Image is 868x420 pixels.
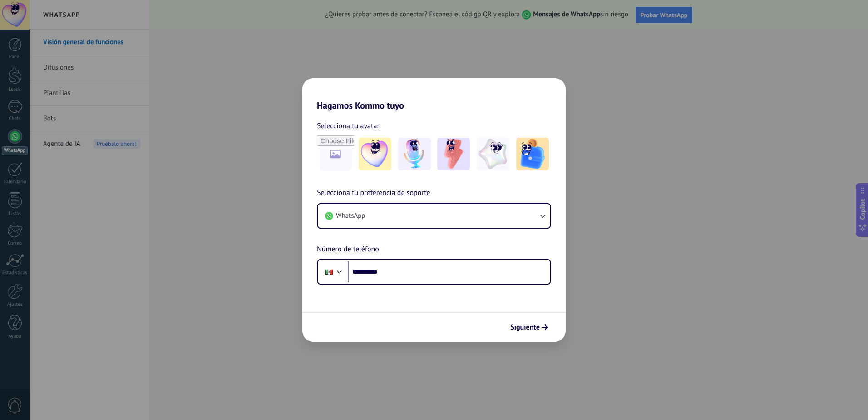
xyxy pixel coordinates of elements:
span: Selecciona tu avatar [317,120,380,132]
span: Número de teléfono [317,244,379,255]
div: Mexico: + 52 [321,262,338,281]
span: WhatsApp [336,211,365,220]
span: Selecciona tu preferencia de soporte [317,187,430,199]
button: WhatsApp [318,204,550,228]
span: Siguiente [510,324,540,330]
img: -1.jpeg [359,138,391,170]
img: -2.jpeg [398,138,431,170]
button: Siguiente [506,320,552,335]
img: -4.jpeg [477,138,509,170]
img: -3.jpeg [437,138,470,170]
img: -5.jpeg [516,138,549,170]
h2: Hagamos Kommo tuyo [302,78,566,111]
